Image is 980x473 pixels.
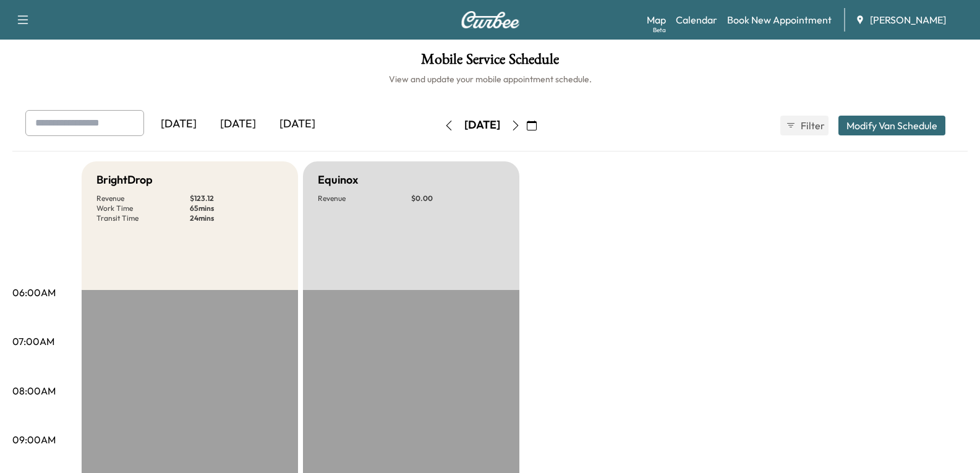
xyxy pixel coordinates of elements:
button: Modify Van Schedule [838,116,945,135]
p: 09:00AM [12,432,56,447]
p: $ 0.00 [411,194,505,203]
p: Revenue [318,194,411,203]
h5: Equinox [318,171,358,189]
a: Calendar [676,12,717,27]
p: 65 mins [190,203,283,213]
p: 24 mins [190,213,283,223]
a: MapBeta [647,12,666,27]
p: Revenue [96,194,190,203]
p: 06:00AM [12,285,56,300]
a: Book New Appointment [727,12,832,27]
h6: View and update your mobile appointment schedule. [12,73,968,85]
div: [DATE] [268,110,327,138]
div: Beta [653,25,666,35]
p: 07:00AM [12,334,54,349]
p: $ 123.12 [190,194,283,203]
h5: BrightDrop [96,171,153,189]
h1: Mobile Service Schedule [12,52,968,73]
p: 08:00AM [12,383,56,398]
p: Work Time [96,203,190,213]
div: [DATE] [464,117,500,133]
span: [PERSON_NAME] [870,12,946,27]
button: Filter [780,116,829,135]
img: Curbee Logo [461,11,520,28]
span: Filter [801,118,823,133]
div: [DATE] [208,110,268,138]
div: [DATE] [149,110,208,138]
p: Transit Time [96,213,190,223]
